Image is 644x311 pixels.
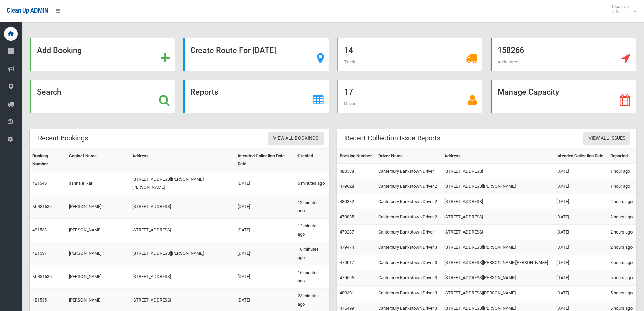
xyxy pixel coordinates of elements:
[554,240,607,255] td: [DATE]
[30,132,96,145] header: Recent Bookings
[491,80,636,113] a: Manage Capacity
[268,132,324,145] a: View All Bookings
[337,38,482,71] a: 14 Trucks
[37,46,82,55] strong: Add Booking
[442,179,554,194] td: [STREET_ADDRESS][PERSON_NAME]
[554,286,607,301] td: [DATE]
[554,149,607,164] th: Intended Collection Date
[344,87,353,97] strong: 17
[129,195,235,219] td: [STREET_ADDRESS]
[295,219,329,242] td: 12 minutes ago
[554,194,607,209] td: [DATE]
[442,270,554,286] td: [STREET_ADDRESS][PERSON_NAME]
[340,229,354,235] a: 479237
[607,149,636,164] th: Reported
[607,179,636,194] td: 1 hour ago
[491,38,636,71] a: 158266 Addresses
[376,194,442,209] td: Canterbury Bankstown Driver 2
[442,286,554,301] td: [STREET_ADDRESS][PERSON_NAME]
[607,194,636,209] td: 2 hours ago
[612,9,629,14] small: Admin
[295,242,329,265] td: 16 minutes ago
[129,172,235,195] td: [STREET_ADDRESS][PERSON_NAME][PERSON_NAME]
[376,164,442,179] td: Canterbury Bankstown Driver 1
[498,46,524,55] strong: 158266
[583,132,630,145] a: View All Issues
[554,255,607,270] td: [DATE]
[183,38,329,71] a: Create Route For [DATE]
[442,209,554,225] td: [STREET_ADDRESS]
[129,265,235,289] td: [STREET_ADDRESS]
[295,172,329,195] td: 6 minutes ago
[376,240,442,255] td: Canterbury Bankstown Driver 3
[30,149,66,172] th: Booking Number
[442,240,554,255] td: [STREET_ADDRESS][PERSON_NAME]
[340,184,354,189] a: 479628
[340,169,354,174] a: 480538
[554,179,607,194] td: [DATE]
[337,149,376,164] th: Booking Number
[344,101,358,106] span: Drivers
[32,251,47,256] a: 481537
[376,225,442,240] td: Canterbury Bankstown Driver 1
[498,87,559,97] strong: Manage Capacity
[295,149,329,172] th: Created
[235,149,295,172] th: Intended Collection Date Date
[376,270,442,286] td: Canterbury Bankstown Driver 3
[340,306,354,311] a: 475499
[337,80,482,113] a: 17 Drivers
[66,172,129,195] td: sanna el kar
[376,255,442,270] td: Canterbury Bankstown Driver 3
[554,270,607,286] td: [DATE]
[340,214,354,219] a: 479885
[376,149,442,164] th: Driver Name
[376,179,442,194] td: Canterbury Bankstown Driver 2
[66,195,129,219] td: [PERSON_NAME]
[32,297,47,303] a: 481535
[607,255,636,270] td: 3 hours ago
[554,164,607,179] td: [DATE]
[607,286,636,301] td: 5 hours ago
[32,274,52,279] a: M-481536
[554,225,607,240] td: [DATE]
[442,194,554,209] td: [STREET_ADDRESS]
[235,219,295,242] td: [DATE]
[609,4,636,14] span: Clean Up
[66,242,129,265] td: [PERSON_NAME]
[607,225,636,240] td: 2 hours ago
[235,242,295,265] td: [DATE]
[30,38,175,71] a: Add Booking
[66,219,129,242] td: [PERSON_NAME]
[66,265,129,289] td: [PERSON_NAME]
[442,149,554,164] th: Address
[607,240,636,255] td: 2 hours ago
[190,87,218,97] strong: Reports
[442,164,554,179] td: [STREET_ADDRESS]
[235,195,295,219] td: [DATE]
[32,181,47,186] a: 481540
[183,80,329,113] a: Reports
[340,275,354,280] a: 479696
[32,227,47,232] a: 481538
[190,46,276,55] strong: Create Route For [DATE]
[344,59,358,64] span: Trucks
[607,270,636,286] td: 5 hours ago
[442,255,554,270] td: [STREET_ADDRESS][PERSON_NAME][PERSON_NAME]
[235,172,295,195] td: [DATE]
[340,245,354,250] a: 479474
[376,286,442,301] td: Canterbury Bankstown Driver 3
[129,242,235,265] td: [STREET_ADDRESS][PERSON_NAME]
[340,260,354,265] a: 479017
[129,149,235,172] th: Address
[607,164,636,179] td: 1 hour ago
[554,209,607,225] td: [DATE]
[7,7,48,14] span: Clean Up ADMIN
[442,225,554,240] td: [STREET_ADDRESS]
[376,209,442,225] td: Canterbury Bankstown Driver 2
[66,149,129,172] th: Contact Name
[340,290,354,295] a: 480301
[37,87,62,97] strong: Search
[129,219,235,242] td: [STREET_ADDRESS]
[340,199,354,204] a: 480332
[607,209,636,225] td: 2 hours ago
